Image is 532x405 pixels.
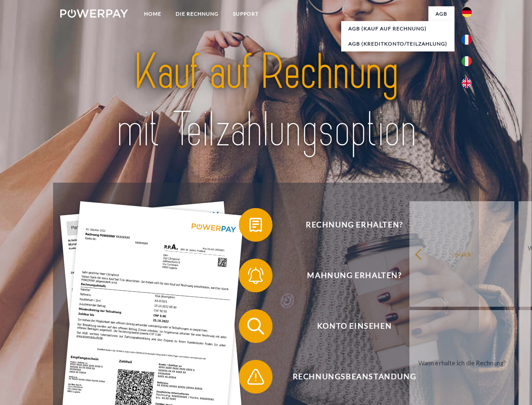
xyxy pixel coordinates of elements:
a: agb [428,6,454,22]
span: Rechnungsbeanstandung [251,360,457,394]
a: AGB (Kreditkonto/Teilzahlung) [341,36,454,51]
img: it [462,56,472,66]
img: qb_warning.svg [245,366,266,387]
a: AGB (Kauf auf Rechnung) [341,21,454,36]
img: qb_bill.svg [245,214,266,235]
a: Home [137,6,168,22]
img: qb_bell.svg [245,265,266,286]
span: Mahnung erhalten? [251,259,457,292]
img: en [462,78,472,88]
img: logo-powerpay-white.svg [60,9,128,18]
img: qb_search.svg [245,316,266,337]
span: Konto einsehen [251,309,457,343]
a: SUPPORT [226,6,266,22]
img: de [462,7,472,17]
button: Konto einsehen [239,309,458,343]
img: title-powerpay_de.svg [80,40,452,162]
span: Rechnung erhalten? [251,208,457,242]
button: Mahnung erhalten? [239,259,458,292]
button: Rechnung erhalten? [239,208,458,242]
img: fr [462,35,472,45]
a: DIE RECHNUNG [168,6,226,22]
div: zurück [414,248,509,259]
div: Wann erhalte ich die Rechnung? [414,357,509,368]
button: Rechnungsbeanstandung [239,360,458,394]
